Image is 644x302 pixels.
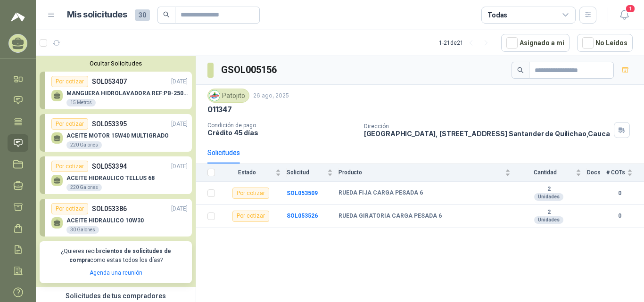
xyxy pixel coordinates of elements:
div: 220 Galones [66,184,102,191]
a: Por cotizarSOL053386[DATE] ACEITE HIDRAULICO 10W3030 Galones [40,199,192,237]
a: Por cotizarSOL053395[DATE] ACEITE MOTOR 15W40 MULTIGRADO220 Galones [40,114,192,152]
b: cientos de solicitudes de compra [69,248,171,263]
img: Company Logo [209,90,220,101]
p: SOL053394 [92,161,127,171]
p: [DATE] [171,162,188,171]
div: Unidades [534,216,563,224]
div: Por cotizar [51,161,88,172]
th: Cantidad [516,163,587,182]
p: [DATE] [171,77,188,86]
a: Por cotizarSOL053407[DATE] MANGUERA HIDROLAVADORA REF:PB-2500-5T15 Metros [40,72,192,109]
img: Logo peakr [11,11,25,23]
div: Por cotizar [51,118,88,130]
th: Estado [221,163,287,182]
b: 2 [516,186,581,193]
p: 011347 [207,105,232,114]
p: MANGUERA HIDROLAVADORA REF:PB-2500-5T [66,90,188,97]
p: Dirección [364,123,610,130]
button: Asignado a mi [501,34,570,52]
span: Estado [221,169,273,176]
span: # COTs [606,169,625,176]
p: 26 ago, 2025 [253,91,289,100]
p: ACEITE MOTOR 15W40 MULTIGRADO [66,132,169,139]
button: Ocultar Solicitudes [40,60,192,67]
button: 1 [616,7,633,24]
div: Por cotizar [232,188,269,199]
p: ACEITE HIDRAULICO TELLUS 68 [66,175,155,181]
div: Por cotizar [232,211,269,222]
th: Producto [339,163,516,182]
span: 1 [625,4,636,13]
p: ACEITE HIDRAULICO 10W30 [66,217,144,224]
span: Solicitud [287,169,325,176]
a: SOL053509 [287,190,318,196]
h3: GSOL005156 [221,63,278,77]
a: Por cotizarSOL053394[DATE] ACEITE HIDRAULICO TELLUS 68220 Galones [40,156,192,194]
span: Cantidad [516,169,574,176]
b: RUEDA FIJA CARGA PESADA 6 [339,189,423,197]
a: Agenda una reunión [90,269,142,276]
th: # COTs [606,163,644,182]
div: 30 Galones [66,226,99,234]
p: SOL053386 [92,204,127,214]
div: Patojito [207,89,249,103]
p: SOL053407 [92,76,127,87]
button: No Leídos [577,34,633,52]
p: SOL053395 [92,119,127,129]
p: [DATE] [171,120,188,129]
p: [DATE] [171,204,188,213]
div: 15 Metros [66,99,96,106]
div: Todas [487,10,507,20]
div: Ocultar SolicitudesPor cotizarSOL053407[DATE] MANGUERA HIDROLAVADORA REF:PB-2500-5T15 MetrosPor c... [36,56,196,287]
b: 0 [606,189,633,198]
span: Producto [339,169,503,176]
div: Solicitudes [207,147,240,158]
span: 30 [135,9,150,21]
p: Condición de pago [207,122,356,129]
div: 220 Galones [66,141,102,149]
div: Unidades [534,193,563,201]
th: Docs [587,163,606,182]
p: ¿Quieres recibir como estas todos los días? [45,247,186,265]
b: RUEDA GIRATORIA CARGA PESADA 6 [339,212,442,220]
div: Por cotizar [51,76,88,87]
h1: Mis solicitudes [67,8,127,22]
span: search [163,11,170,18]
span: search [517,67,524,73]
div: Por cotizar [51,203,88,214]
p: Crédito 45 días [207,129,356,137]
b: 0 [606,212,633,220]
a: SOL053526 [287,212,318,219]
div: 1 - 21 de 21 [439,35,494,50]
p: [GEOGRAPHIC_DATA], [STREET_ADDRESS] Santander de Quilichao , Cauca [364,130,610,138]
th: Solicitud [287,163,339,182]
b: 2 [516,209,581,216]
